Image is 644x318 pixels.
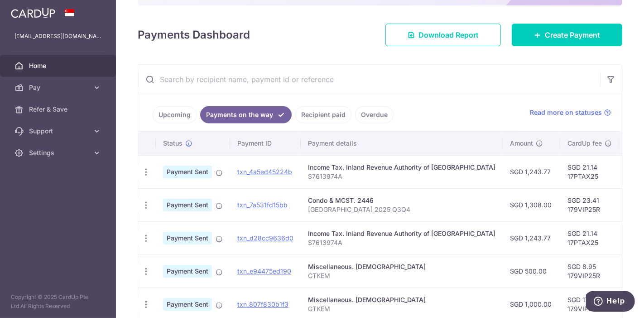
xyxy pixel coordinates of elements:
[560,188,619,221] td: SGD 23.41 179VIP25R
[29,127,89,136] span: Support
[29,105,89,114] span: Refer & Save
[14,32,101,41] p: [EMAIL_ADDRESS][DOMAIN_NAME]
[308,295,495,304] div: Miscellaneous. [DEMOGRAPHIC_DATA]
[560,155,619,188] td: SGD 21.14 17PTAX25
[545,29,600,40] span: Create Payment
[560,221,619,254] td: SGD 21.14 17PTAX25
[503,188,560,221] td: SGD 1,308.00
[567,139,602,148] span: CardUp fee
[510,139,533,148] span: Amount
[138,65,600,94] input: Search by recipient name, payment id or reference
[153,106,197,123] a: Upcoming
[163,139,183,148] span: Status
[230,132,301,155] th: Payment ID
[560,254,619,288] td: SGD 8.95 179VIP25R
[308,196,495,205] div: Condo & MCST. 2446
[503,221,560,254] td: SGD 1,243.77
[308,271,495,280] p: GTKEM
[237,267,291,275] a: txn_e94475ed190
[586,291,635,313] iframe: Opens a widget where you can find more information
[301,132,503,155] th: Payment details
[11,7,55,18] img: CardUp
[138,27,250,43] h4: Payments Dashboard
[308,304,495,313] p: GTKEM
[308,238,495,247] p: S7613974A
[163,166,212,178] span: Payment Sent
[512,24,622,46] a: Create Payment
[237,300,288,308] a: txn_807f830b1f3
[308,229,495,238] div: Income Tax. Inland Revenue Authority of [GEOGRAPHIC_DATA]
[355,106,394,123] a: Overdue
[308,163,495,172] div: Income Tax. Inland Revenue Authority of [GEOGRAPHIC_DATA]
[29,148,89,157] span: Settings
[385,24,501,46] a: Download Report
[308,172,495,181] p: S7613974A
[295,106,351,123] a: Recipient paid
[163,298,212,311] span: Payment Sent
[308,205,495,214] p: [GEOGRAPHIC_DATA] 2025 Q3Q4
[237,234,293,242] a: txn_d28cc9636d0
[503,254,560,288] td: SGD 500.00
[237,201,288,209] a: txn_7a531fd15bb
[200,106,292,123] a: Payments on the way
[530,108,602,117] span: Read more on statuses
[418,29,479,40] span: Download Report
[308,262,495,271] div: Miscellaneous. [DEMOGRAPHIC_DATA]
[163,199,212,211] span: Payment Sent
[29,61,89,70] span: Home
[237,168,292,176] a: txn_4a5ed45224b
[163,232,212,245] span: Payment Sent
[503,155,560,188] td: SGD 1,243.77
[29,83,89,92] span: Pay
[163,265,212,278] span: Payment Sent
[530,108,611,117] a: Read more on statuses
